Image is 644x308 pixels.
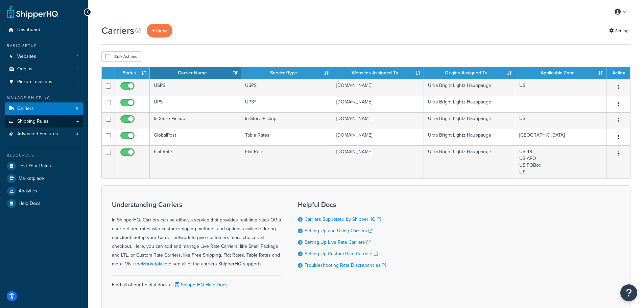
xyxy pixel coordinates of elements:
[5,152,83,158] div: Resources
[241,96,332,112] td: UPS®
[5,102,83,115] a: Carriers 5
[77,66,78,72] span: 1
[424,112,515,129] td: Ultra Bright Lightz Hauppauge
[150,67,241,79] th: Carrier Name: activate to sort column ascending
[101,24,134,37] h1: Carriers
[5,128,83,140] a: Advanced Features 4
[5,50,83,63] a: Websites 1
[17,66,32,72] span: Origins
[150,96,241,112] td: UPS
[5,172,83,185] a: Marketplace
[515,129,606,145] td: [GEOGRAPHIC_DATA]
[515,112,606,129] td: US
[241,112,332,129] td: In-Store Pickup
[609,26,630,35] a: Settings
[305,216,381,223] a: Carriers Supported by ShipperHQ
[332,67,424,79] th: Websites Assigned To: activate to sort column ascending
[17,79,52,85] span: Pickup Locations
[5,160,83,172] a: Test Your Rates
[515,67,606,79] th: Applicable Zone: activate to sort column ascending
[424,145,515,178] td: Ultra Bright Lightz Hauppauge
[241,79,332,96] td: USPS
[174,281,228,288] a: ShipperHQ Help Docs
[241,129,332,145] td: Table Rates
[606,67,630,79] th: Action
[5,63,83,75] a: Origins 1
[17,119,49,124] span: Shipping Rules
[7,5,58,19] a: ShipperHQ Home
[5,76,83,88] li: Pickup Locations
[77,79,78,85] span: 1
[5,63,83,75] li: Origins
[424,129,515,145] td: Ultra Bright Lightz Hauppauge
[305,250,378,257] a: Setting Up Custom Rate Carriers
[5,115,83,128] a: Shipping Rules
[332,112,424,129] td: [DOMAIN_NAME]
[76,106,78,112] span: 5
[147,24,172,38] button: + New
[19,176,44,182] span: Marketplace
[332,79,424,96] td: [DOMAIN_NAME]
[17,131,58,137] span: Advanced Features
[17,27,40,33] span: Dashboard
[5,76,83,88] a: Pickup Locations 1
[241,67,332,79] th: Service/Type: activate to sort column ascending
[76,131,78,137] span: 4
[101,51,141,62] button: Bulk Actions
[17,54,36,60] span: Websites
[112,201,281,268] div: In ShipperHQ, Carriers can be either, a service that provides real-time rates OR a user-defined r...
[150,79,241,96] td: USPS
[112,201,281,208] h3: Understanding Carriers
[332,145,424,178] td: [DOMAIN_NAME]
[150,145,241,178] td: Flat Rate
[332,96,424,112] td: [DOMAIN_NAME]
[5,50,83,63] li: Websites
[5,197,83,210] a: Help Docs
[115,67,150,79] th: Status: activate to sort column ascending
[424,79,515,96] td: Ultra Bright Lightz Hauppauge
[424,67,515,79] th: Origins Assigned To: activate to sort column ascending
[150,129,241,145] td: GlobalPost
[5,128,83,140] li: Advanced Features
[19,201,41,207] span: Help Docs
[19,163,51,169] span: Test Your Rates
[5,185,83,197] a: Analytics
[620,284,637,301] button: Open Resource Center
[5,102,83,115] li: Carriers
[515,79,606,96] td: US
[305,262,386,269] a: Troubleshooting Rate Discrepancies
[5,24,83,36] a: Dashboard
[424,96,515,112] td: Ultra Bright Lightz Hauppauge
[241,145,332,178] td: Flat Rate
[332,129,424,145] td: [DOMAIN_NAME]
[19,188,37,194] span: Analytics
[17,106,34,112] span: Carriers
[150,112,241,129] td: In Store Pickup
[298,201,386,208] h3: Helpful Docs
[305,227,373,234] a: Setting Up and Using Carriers
[142,260,167,267] a: Marketplace
[112,275,281,289] div: Find all of our helpful docs at:
[515,145,606,178] td: US 48 US APO US POBox US
[5,95,83,101] div: Manage Shipping
[77,54,78,60] span: 1
[5,43,83,49] div: Basic Setup
[305,239,371,246] a: Setting Up Live Rate Carriers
